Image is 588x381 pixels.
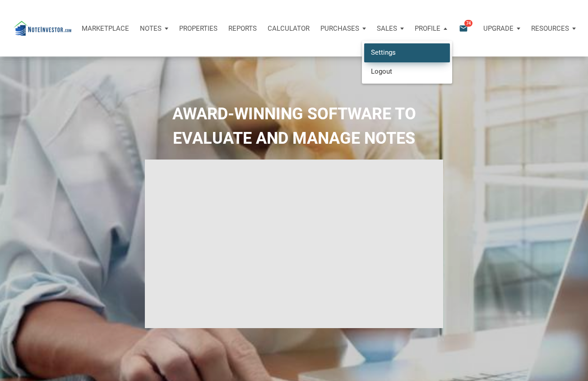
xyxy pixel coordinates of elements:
[483,24,514,33] p: Upgrade
[179,24,218,33] p: Properties
[452,15,478,42] button: email74
[262,15,315,42] a: Calculator
[223,15,262,42] button: Reports
[409,15,453,42] button: Profile
[526,15,581,42] button: Resources
[140,24,162,33] p: Notes
[377,24,397,33] p: Sales
[76,15,134,42] button: Marketplace
[228,24,257,33] p: Reports
[371,15,409,42] button: Sales
[458,23,469,33] i: email
[7,102,581,151] h2: AWARD-WINNING SOFTWARE TO EVALUATE AND MANAGE NOTES
[268,24,310,33] p: Calculator
[531,24,569,33] p: Resources
[320,24,359,33] p: Purchases
[364,43,450,62] a: Settings
[145,160,444,328] iframe: NoteUnlimited
[174,15,223,42] a: Properties
[315,15,371,42] button: Purchases
[134,15,174,42] button: Notes
[82,24,129,33] p: Marketplace
[364,62,450,80] a: Logout
[478,15,526,42] button: Upgrade
[415,24,440,33] p: Profile
[409,15,453,42] a: Profile SettingsLogout
[464,19,472,27] span: 74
